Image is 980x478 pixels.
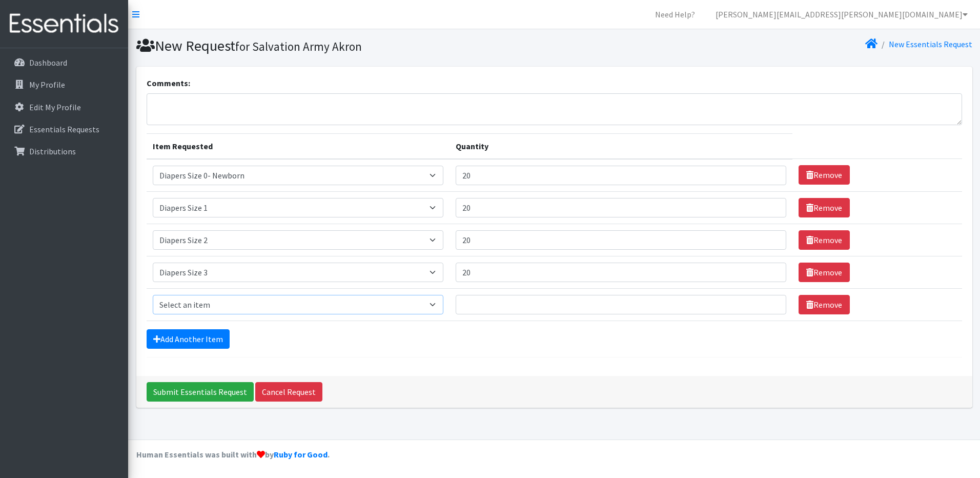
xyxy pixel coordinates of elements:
[29,57,67,68] p: Dashboard
[647,4,703,25] a: Need Help?
[136,37,550,55] h1: New Request
[29,102,81,112] p: Edit My Profile
[4,119,124,140] a: Essentials Requests
[147,329,230,349] a: Add Another Item
[136,449,330,460] strong: Human Essentials was built with by .
[29,146,76,156] p: Distributions
[799,165,850,185] a: Remove
[4,74,124,95] a: My Profile
[4,7,124,41] img: HumanEssentials
[4,97,124,117] a: Edit My Profile
[4,141,124,162] a: Distributions
[450,133,792,159] th: Quantity
[799,230,850,250] a: Remove
[707,4,976,25] a: [PERSON_NAME][EMAIL_ADDRESS][PERSON_NAME][DOMAIN_NAME]
[799,263,850,282] a: Remove
[889,39,972,49] a: New Essentials Request
[799,198,850,217] a: Remove
[29,79,65,90] p: My Profile
[799,295,850,314] a: Remove
[255,382,322,402] a: Cancel Request
[235,39,362,54] small: for Salvation Army Akron
[29,124,99,134] p: Essentials Requests
[274,449,328,460] a: Ruby for Good
[4,52,124,73] a: Dashboard
[147,133,450,159] th: Item Requested
[147,382,254,402] input: Submit Essentials Request
[147,77,190,89] label: Comments:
